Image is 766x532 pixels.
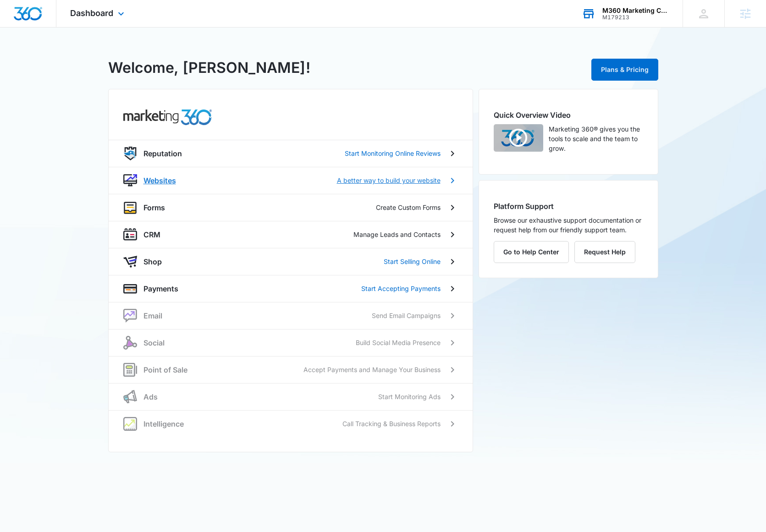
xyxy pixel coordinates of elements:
span: Dashboard [70,8,113,18]
a: adsAdsStart Monitoring Ads [109,383,473,410]
p: Start Selling Online [384,257,441,266]
a: posPoint of SaleAccept Payments and Manage Your Business [109,356,473,383]
p: Reputation [143,148,182,159]
div: account id [602,14,669,21]
p: Ads [143,391,158,402]
img: forms [123,201,137,214]
a: nurtureEmailSend Email Campaigns [109,302,473,329]
button: Request Help [574,241,635,263]
p: Build Social Media Presence [356,338,441,347]
p: Payments [143,283,178,294]
div: account name [602,7,669,14]
a: socialSocialBuild Social Media Presence [109,329,473,356]
p: Start Monitoring Ads [378,392,441,401]
a: crmCRMManage Leads and Contacts [109,221,473,248]
p: Social [143,337,165,348]
img: crm [123,228,137,241]
p: Point of Sale [143,364,187,375]
img: intelligence [123,417,137,431]
img: payments [123,282,137,296]
p: Browse our exhaustive support documentation or request help from our friendly support team. [494,215,643,235]
a: paymentsPaymentsStart Accepting Payments [109,275,473,302]
p: Intelligence [143,418,184,429]
a: intelligenceIntelligenceCall Tracking & Business Reports [109,410,473,437]
h2: Platform Support [494,201,643,212]
img: shopApp [123,255,137,269]
a: Plans & Pricing [591,66,658,73]
p: Websites [143,175,176,186]
p: Start Accepting Payments [361,284,441,293]
a: websiteWebsitesA better way to build your website [109,167,473,194]
p: Email [143,310,162,321]
a: Go to Help Center [494,248,574,256]
p: Call Tracking & Business Reports [342,419,441,428]
img: Quick Overview Video [494,124,543,152]
button: Go to Help Center [494,241,569,263]
p: Shop [143,256,162,267]
p: CRM [143,229,160,240]
h2: Quick Overview Video [494,110,643,121]
p: Start Monitoring Online Reviews [345,148,441,158]
button: Plans & Pricing [591,59,658,81]
a: shopAppShopStart Selling Online [109,248,473,275]
img: ads [123,390,137,404]
a: formsFormsCreate Custom Forms [109,194,473,221]
img: website [123,174,137,187]
h1: Welcome, [PERSON_NAME]! [108,57,310,79]
a: Request Help [574,248,635,256]
p: Forms [143,202,165,213]
img: reputation [123,147,137,160]
p: Create Custom Forms [376,203,441,212]
p: Accept Payments and Manage Your Business [303,365,441,374]
p: Send Email Campaigns [372,311,441,320]
img: common.products.marketing.title [123,110,212,125]
p: Marketing 360® gives you the tools to scale and the team to grow. [549,124,643,153]
img: social [123,336,137,350]
p: Manage Leads and Contacts [353,230,441,239]
a: reputationReputationStart Monitoring Online Reviews [109,140,473,167]
img: pos [123,363,137,377]
p: A better way to build your website [337,176,441,185]
img: nurture [123,309,137,323]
